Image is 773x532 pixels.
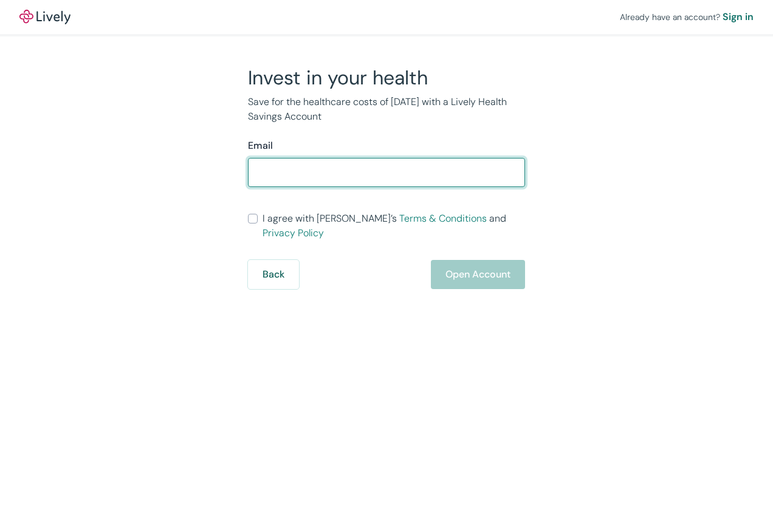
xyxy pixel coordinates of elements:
button: Back [248,260,299,289]
img: Lively [19,10,70,24]
h2: Invest in your health [248,66,525,90]
div: Already have an account? [620,10,754,24]
a: Sign in [723,10,754,24]
a: Terms & Conditions [399,212,487,225]
p: Save for the healthcare costs of [DATE] with a Lively Health Savings Account [248,95,525,124]
span: I agree with [PERSON_NAME]’s and [263,211,525,240]
a: LivelyLively [19,10,70,24]
a: Privacy Policy [263,227,324,239]
label: Email [248,138,273,153]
